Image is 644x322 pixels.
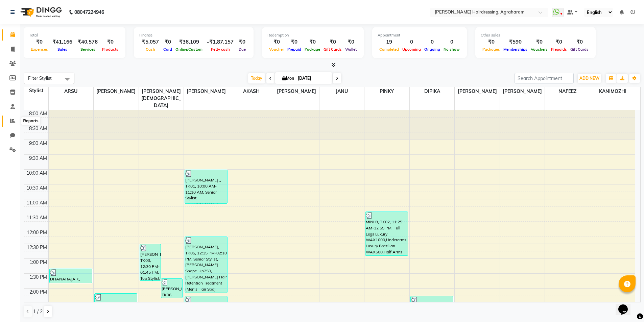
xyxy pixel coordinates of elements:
div: 11:00 AM [25,199,48,206]
div: 10:30 AM [25,184,48,192]
span: Voucher [267,47,286,52]
div: ₹0 [569,38,590,46]
div: ₹0 [343,38,358,46]
div: 12:00 PM [25,229,48,236]
span: Prepaid [286,47,303,52]
span: ADD NEW [579,76,599,81]
span: Gift Cards [322,47,343,52]
div: ₹0 [303,38,322,46]
span: Ongoing [423,47,442,52]
div: ₹0 [162,38,174,46]
span: Wallet [343,47,358,52]
span: Services [79,47,97,52]
div: Finance [139,32,248,38]
span: Sales [56,47,69,52]
div: Appointment [378,32,461,38]
div: [PERSON_NAME] ., TK07, 02:15 PM-02:55 PM, Senior Stylist [185,296,227,315]
div: Reports [21,117,40,125]
span: Memberships [502,47,529,52]
span: Packages [481,47,502,52]
span: Completed [378,47,401,52]
div: 1:00 PM [28,259,48,266]
div: ₹0 [481,38,502,46]
span: Package [303,47,322,52]
div: 0 [423,38,442,46]
span: Online/Custom [174,47,204,52]
span: AKASH [229,87,274,96]
span: [PERSON_NAME] [184,87,229,96]
div: ₹0 [549,38,569,46]
div: ₹41,166 [50,38,75,46]
div: 8:30 AM [28,125,48,132]
span: Upcoming [401,47,423,52]
span: PINKY [364,87,409,96]
span: NAFEEZ [545,87,590,96]
span: No show [442,47,461,52]
span: Prepaids [549,47,569,52]
span: [PERSON_NAME] [455,87,500,96]
b: 08047224946 [74,3,104,22]
span: Mon [281,76,296,81]
div: ₹40,576 [75,38,100,46]
div: [PERSON_NAME] ., TK01, 10:00 AM-11:10 AM, Senior Stylist,[PERSON_NAME] Shape-Up250 [185,170,227,203]
span: Gift Cards [569,47,590,52]
div: 12:30 PM [25,244,48,251]
div: ₹36,109 [174,38,204,46]
div: ₹590 [502,38,529,46]
span: Filter Stylist [28,75,52,81]
div: 1:30 PM [28,274,48,281]
div: 8:00 AM [28,110,48,117]
span: [PERSON_NAME] [274,87,319,96]
input: 2025-09-01 [296,73,330,83]
div: [PERSON_NAME], TK03, 12:30 PM-01:45 PM, Top Stylist,[PERSON_NAME] Shape-Up250 [140,244,161,280]
div: 11:30 AM [25,214,48,221]
span: Due [237,47,247,52]
span: Cash [144,47,157,52]
iframe: chat widget [616,295,637,315]
div: ₹0 [286,38,303,46]
div: DHANARAJA K, TK04, 01:20 PM-01:50 PM, Regular Shave150 [50,269,92,283]
div: Other sales [481,32,590,38]
span: Card [162,47,174,52]
div: 19 [378,38,401,46]
div: 0 [442,38,461,46]
span: [PERSON_NAME] [500,87,545,96]
div: 2:00 PM [28,289,48,296]
div: MINI B, TK02, 11:25 AM-12:55 PM, Full Legs Luxury WAX1000,Underarms Luxury Brazilian WAX500,Half ... [365,212,408,255]
span: ARSU [49,87,94,96]
div: [PERSON_NAME], TK06, 01:40 PM-02:20 PM, Senior Stylist [161,279,182,298]
div: [PERSON_NAME], TK05, 12:15 PM-02:10 PM, Senior Stylist,[PERSON_NAME] Shape-Up250,[PERSON_NAME] Ha... [185,237,227,293]
span: Vouchers [529,47,549,52]
div: 9:00 AM [28,140,48,147]
span: Petty cash [209,47,232,52]
span: Products [100,47,120,52]
input: Search Appointment [515,73,574,83]
span: Expenses [29,47,50,52]
span: KANIMOZHI [590,87,635,96]
div: 10:00 AM [25,170,48,177]
span: JANU [319,87,364,96]
div: Total [29,32,120,38]
span: Today [248,73,265,83]
span: DIPIKA [410,87,455,96]
div: Stylist [24,87,48,94]
div: ₹0 [29,38,50,46]
span: [PERSON_NAME] [94,87,139,96]
div: ₹0 [100,38,120,46]
div: 0 [401,38,423,46]
span: [PERSON_NAME][DEMOGRAPHIC_DATA] [139,87,184,110]
div: 9:30 AM [28,155,48,162]
div: ₹0 [236,38,248,46]
div: Redemption [267,32,358,38]
span: 1 / 2 [33,308,43,315]
div: ₹0 [529,38,549,46]
div: -₹1,87,157 [204,38,236,46]
button: ADD NEW [578,74,601,83]
img: logo [17,3,64,22]
div: ₹0 [322,38,343,46]
div: ₹0 [267,38,286,46]
div: ₹5,057 [139,38,162,46]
